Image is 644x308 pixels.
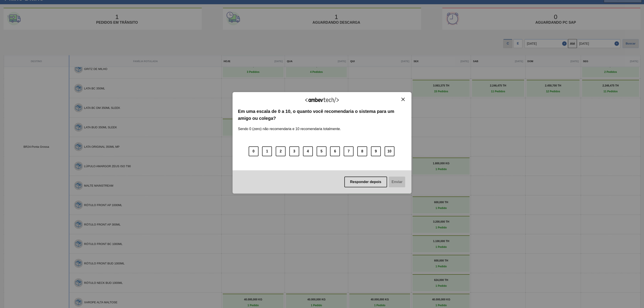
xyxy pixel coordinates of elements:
[249,146,258,156] button: 0
[305,97,339,103] img: Logo Ambevtech
[344,177,387,187] button: Responder depois
[330,146,340,156] button: 6
[238,108,406,122] label: Em uma escala de 0 a 10, o quanto você recomendaria o sistema para um amigo ou colega?
[400,97,406,101] button: Close
[401,98,405,101] img: Close
[303,146,313,156] button: 4
[357,146,367,156] button: 8
[385,146,394,156] button: 10
[344,146,354,156] button: 7
[371,146,381,156] button: 9
[276,146,286,156] button: 2
[317,146,326,156] button: 5
[289,146,299,156] button: 3
[262,146,272,156] button: 1
[238,122,341,131] label: Sendo 0 (zero) não recomendaria e 10 recomendaria totalmente.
